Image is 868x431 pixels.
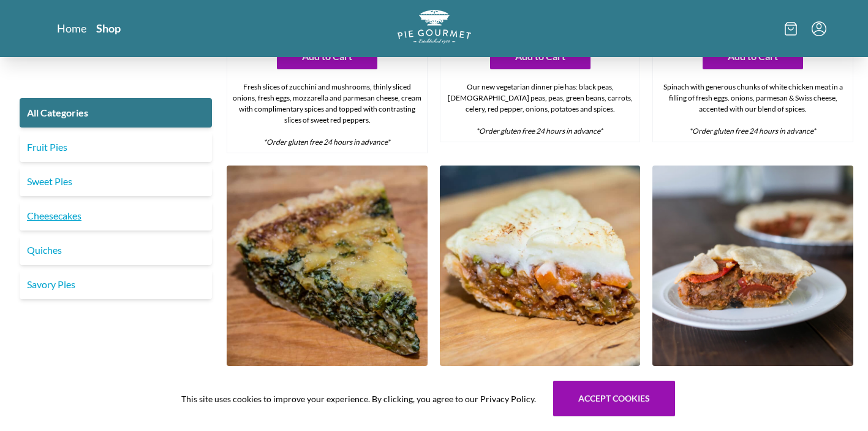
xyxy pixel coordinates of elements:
[20,167,212,196] a: Sweet Pies
[398,10,471,47] a: Logo
[20,98,212,128] a: All Categories
[553,381,675,416] button: Accept cookies
[263,137,390,147] em: *Order gluten free 24 hours in advance*
[440,166,641,367] img: Shepherds Pie
[227,166,428,367] img: Spinach Quiche
[440,77,640,142] div: Our new vegetarian dinner pie has: black peas, [DEMOGRAPHIC_DATA] peas, peas, green beans, carrot...
[20,132,212,162] a: Fruit Pies
[227,77,427,153] div: Fresh slices of zucchini and mushrooms, thinly sliced onions, fresh eggs, mozzarella and parmesan...
[689,126,816,135] em: *Order gluten free 24 hours in advance*
[476,126,603,135] em: *Order gluten free 24 hours in advance*
[57,21,86,36] a: Home
[652,166,853,367] img: Sausage & Pepper Pot Pie
[181,392,536,405] span: This site uses cookies to improve your experience. By clicking, you agree to our Privacy Policy.
[812,21,826,36] button: Menu
[20,270,212,299] a: Savory Pies
[653,77,853,142] div: Spinach with generous chunks of white chicken meat in a filling of fresh eggs. onions, parmesan &...
[20,201,212,231] a: Cheesecakes
[96,21,121,36] a: Shop
[398,10,471,44] img: logo
[20,235,212,265] a: Quiches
